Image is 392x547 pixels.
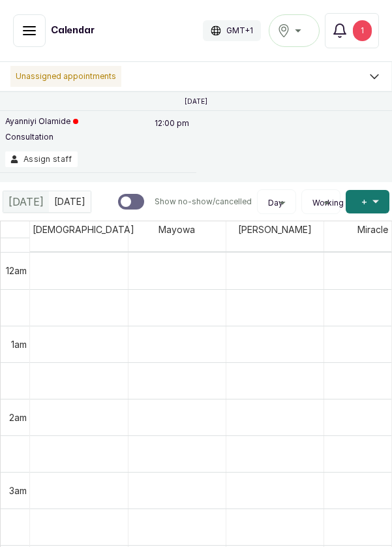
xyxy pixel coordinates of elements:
div: 2am [7,411,29,424]
div: [DATE] [3,191,49,212]
p: [DATE] [185,97,207,105]
span: Mayowa [156,221,198,238]
button: Assign staff [5,151,78,167]
p: Show no-show/cancelled [155,196,252,207]
div: 1am [8,337,29,351]
p: Unassigned appointments [10,66,121,87]
p: Ayanniyi Olamide [5,116,78,127]
span: Day [268,198,283,208]
p: Consultation [5,132,78,142]
span: Working [312,198,344,208]
h1: Calendar [51,24,95,37]
span: + [361,195,367,208]
span: [DEMOGRAPHIC_DATA] [30,221,137,238]
div: 12am [3,264,29,277]
button: 1 [325,13,379,48]
div: 1 [353,20,372,41]
span: [PERSON_NAME] [235,221,314,238]
button: Working [307,198,335,208]
span: Miracle [355,221,391,238]
p: 12:00 pm [153,116,191,151]
button: + [346,190,389,213]
p: GMT+1 [226,25,253,36]
button: Day [263,198,290,208]
span: [DATE] [8,194,44,210]
div: 3am [7,484,29,497]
